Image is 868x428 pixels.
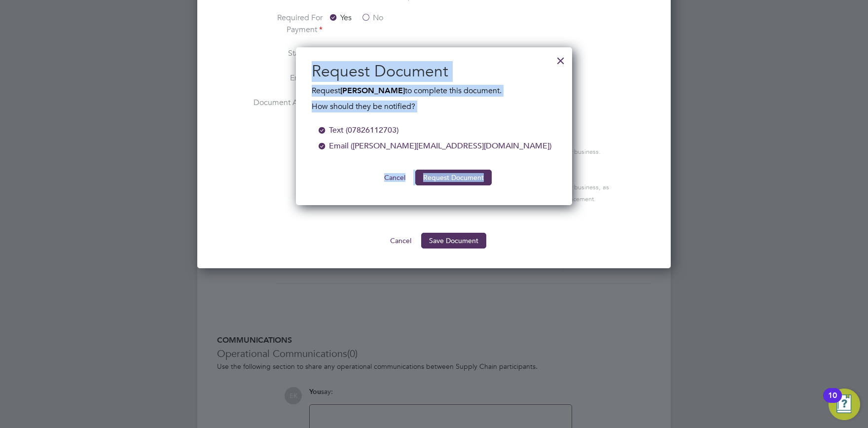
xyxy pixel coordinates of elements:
[829,389,860,420] button: Open Resource Center, 10 new notifications
[421,233,486,249] button: Save Document
[312,61,556,82] h2: Request Document
[376,170,413,185] button: Cancel
[340,86,405,95] b: [PERSON_NAME]
[328,12,352,24] label: Yes
[249,72,323,85] label: End Date
[361,12,383,24] label: No
[249,12,323,36] label: Required For Payment
[828,395,837,408] div: 10
[249,97,323,213] label: Document Access
[329,140,551,152] div: Email ([PERSON_NAME][EMAIL_ADDRESS][DOMAIN_NAME])
[249,47,323,60] label: Start Date
[329,124,398,136] div: Text (07826112703)
[312,85,556,112] div: Request to complete this document.
[415,170,492,185] button: Request Document
[382,233,419,249] button: Cancel
[312,97,556,112] div: How should they be notified?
